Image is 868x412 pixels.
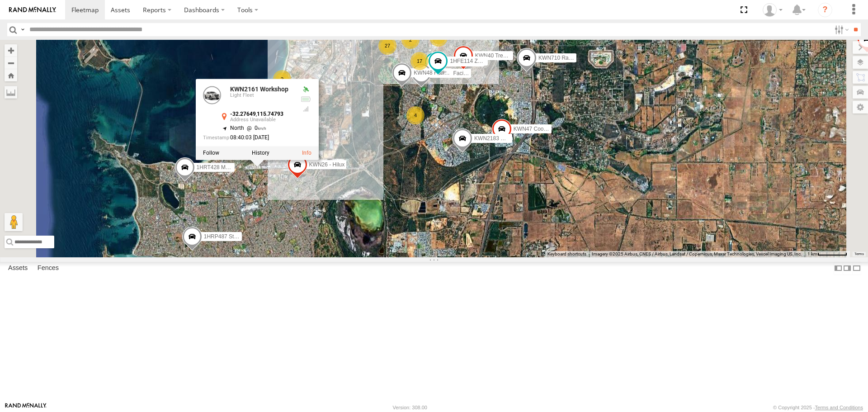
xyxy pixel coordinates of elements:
[853,101,868,114] label: Map Settings
[273,70,291,88] div: 2
[834,262,843,275] label: Dock Summary Table to the Left
[9,7,56,13] img: rand-logo.svg
[475,52,524,59] span: KWN40 Tree Officer
[230,86,288,93] a: KWN2161 Workshop
[852,262,861,275] label: Hide Summary Table
[197,165,249,171] span: 1HRT428 Manager IT
[204,234,259,240] span: 1HRP487 Stat Planner
[19,23,26,36] label: Search Query
[514,126,559,133] span: KWN47 Coor. Infra
[401,31,420,49] div: 2
[301,106,311,113] div: GSM Signal = 4
[854,252,864,256] a: Terms (opens in new tab)
[547,251,586,257] button: Keyboard shortcuts
[301,86,311,94] div: Valid GPS Fix
[4,262,32,275] label: Assets
[815,405,863,410] a: Terms and Conditions
[818,3,832,17] i: ?
[230,125,244,132] span: North
[406,106,425,124] div: 4
[393,405,427,410] div: Version: 308.00
[410,52,429,70] div: 17
[759,3,786,17] div: Andrew Fisher
[5,57,17,69] button: Zoom out
[230,112,293,123] div: ,
[474,136,541,142] span: KWN2183 Waste Education
[203,86,221,104] a: View Asset Details
[203,150,219,156] label: Realtime tracking of Asset
[843,262,852,275] label: Dock Summary Table to the Right
[592,251,802,256] span: Imagery ©2025 Airbus, CNES / Airbus, Landsat / Copernicus, Maxar Technologies, Vexcel Imaging US,...
[33,262,63,275] label: Fences
[5,86,17,99] label: Measure
[252,150,269,156] label: View Asset History
[301,96,311,103] div: No battery health information received from this device.
[230,111,256,118] strong: -32.27649
[831,23,850,36] label: Search Filter Options
[244,125,267,132] span: 0
[5,69,17,81] button: Zoom Home
[5,213,23,231] button: Drag Pegman onto the map to open Street View
[257,111,283,118] strong: 115.74793
[378,37,396,55] div: 27
[807,251,817,256] span: 1 km
[203,135,293,141] div: Date/time of location update
[5,403,47,412] a: Visit our Website
[538,55,582,61] span: KWN710 Rangers
[230,93,293,99] div: Light Fleet
[309,162,345,168] span: KWN26 - Hilux
[302,150,311,156] a: View Asset Details
[450,58,486,65] span: 1HFE114 Zone
[805,251,850,257] button: Map Scale: 1 km per 62 pixels
[773,405,863,410] div: © Copyright 2025 -
[5,44,17,57] button: Zoom in
[433,71,480,77] span: KWN46 Facil.Maint
[414,70,460,76] span: KWN48 Facil.Maint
